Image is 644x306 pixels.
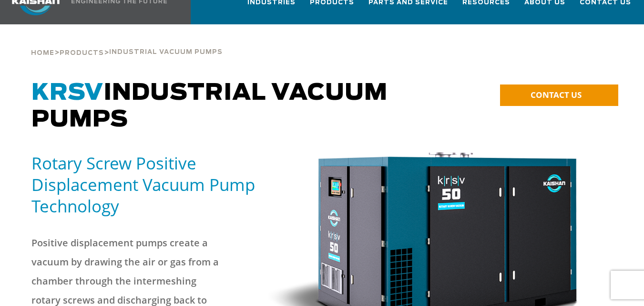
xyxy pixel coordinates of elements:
[60,48,104,57] a: Products
[31,152,257,217] h5: Rotary Screw Positive Displacement Vacuum Pump Technology
[531,89,582,100] span: CONTACT US
[31,50,54,56] span: Home
[31,48,54,57] a: Home
[109,49,223,55] span: Industrial Vacuum Pumps
[60,50,104,56] span: Products
[500,84,618,106] a: CONTACT US
[31,24,223,61] div: > >
[31,82,103,105] span: KRSV
[31,82,388,131] span: Industrial Vacuum Pumps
